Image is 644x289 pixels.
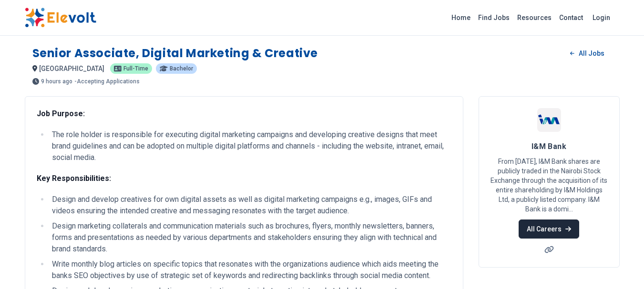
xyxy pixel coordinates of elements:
p: - Accepting Applications [74,79,140,84]
a: Find Jobs [474,10,513,25]
a: Contact [555,10,587,25]
h1: Senior Associate, Digital Marketing & Creative [32,46,318,61]
a: Login [587,8,616,27]
img: I&M Bank [537,108,561,132]
a: Home [448,10,474,25]
span: [GEOGRAPHIC_DATA] [39,65,104,72]
p: From [DATE], I&M Bank shares are publicly traded in the Nairobi Stock Exchange through the acquis... [491,157,608,214]
a: All Jobs [562,46,612,60]
span: 9 hours ago [41,79,72,84]
strong: Key Responsibilities: [37,174,111,183]
a: All Careers [519,219,579,239]
span: Full-time [123,66,148,71]
span: I&M Bank [532,142,567,151]
strong: Job Purpose: [37,109,85,118]
li: Write monthly blog articles on specific topics that resonates with the organizations audience whi... [49,259,451,281]
li: Design and develop creatives for own digital assets as well as digital marketing campaigns e.g., ... [49,194,451,217]
li: The role holder is responsible for executing digital marketing campaigns and developing creative ... [49,129,451,163]
img: Elevolt [25,8,96,28]
span: Bachelor [170,66,193,71]
iframe: Chat Widget [596,243,644,289]
li: Design marketing collaterals and communication materials such as brochures, flyers, monthly newsl... [49,220,451,255]
a: Resources [513,10,555,25]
